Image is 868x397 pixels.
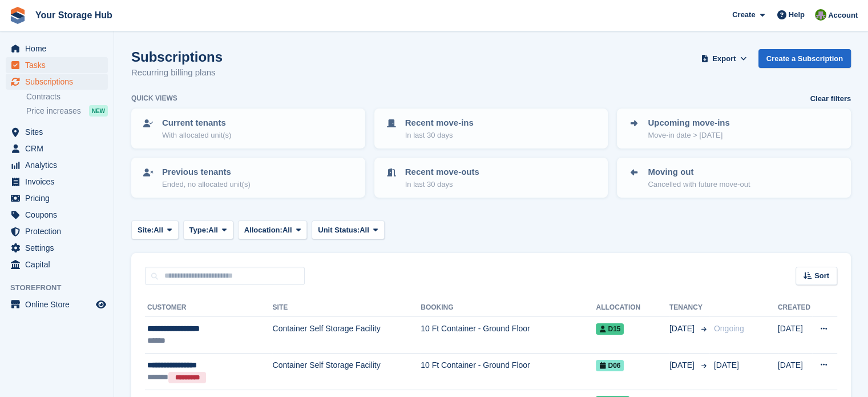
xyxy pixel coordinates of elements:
span: Storefront [10,282,114,294]
span: Analytics [25,157,94,173]
h6: Quick views [131,93,177,103]
button: Site: All [131,220,179,239]
span: Help [789,9,805,21]
td: 10 Ft Container - Ground Floor [421,317,596,354]
span: Tasks [25,57,94,73]
td: Container Self Storage Facility [272,317,421,354]
span: [DATE] [669,359,697,371]
button: Type: All [183,220,233,239]
th: Created [778,299,812,317]
span: Site: [138,224,154,236]
p: Move-in date > [DATE] [648,130,729,141]
a: Price increases NEW [26,105,108,117]
a: Moving out Cancelled with future move-out [618,159,850,197]
a: menu [6,74,108,90]
a: menu [6,124,108,140]
div: NEW [89,105,108,117]
a: menu [6,240,108,256]
span: Settings [25,240,94,256]
a: menu [6,207,108,223]
a: menu [6,190,108,206]
a: Preview store [94,298,108,311]
span: Type: [189,224,209,236]
td: 10 Ft Container - Ground Floor [421,353,596,390]
button: Allocation: All [238,220,308,239]
th: Site [272,299,421,317]
span: CRM [25,141,94,157]
span: Account [828,10,858,21]
span: [DATE] [714,360,739,370]
span: Price increases [26,106,81,117]
span: Allocation: [244,224,282,236]
a: Recent move-outs In last 30 days [376,159,607,197]
span: Coupons [25,207,94,223]
a: menu [6,174,108,190]
a: Contracts [26,91,108,102]
span: Export [712,53,736,65]
a: menu [6,296,108,312]
a: menu [6,157,108,173]
span: Invoices [25,174,94,190]
td: [DATE] [778,317,812,354]
span: Unit Status: [318,224,360,236]
a: Upcoming move-ins Move-in date > [DATE] [618,110,850,147]
a: menu [6,141,108,157]
p: Moving out [648,166,750,179]
span: Ongoing [714,324,744,333]
span: Sort [814,270,829,282]
a: Recent move-ins In last 30 days [376,110,607,147]
span: Protection [25,223,94,239]
td: [DATE] [778,353,812,390]
p: With allocated unit(s) [162,130,231,141]
a: Current tenants With allocated unit(s) [132,110,364,147]
a: Create a Subscription [758,49,851,68]
p: In last 30 days [405,179,479,190]
span: Capital [25,256,94,272]
img: Stevie Stanton [815,9,826,21]
p: Ended, no allocated unit(s) [162,179,251,190]
th: Tenancy [669,299,709,317]
p: Recent move-ins [405,117,474,130]
a: Previous tenants Ended, no allocated unit(s) [132,159,364,197]
a: Your Storage Hub [31,6,117,25]
span: D15 [596,323,624,335]
span: D06 [596,360,624,371]
img: stora-icon-8386f47178a22dfd0bd8f6a31ec36ba5ce8667c1dd55bd0f319d3a0aa187defe.svg [9,7,26,24]
th: Booking [421,299,596,317]
span: All [154,224,163,236]
span: Sites [25,124,94,140]
span: All [208,224,218,236]
span: All [360,224,369,236]
th: Customer [145,299,272,317]
th: Allocation [596,299,669,317]
a: menu [6,223,108,239]
button: Export [699,49,749,68]
p: Upcoming move-ins [648,117,729,130]
a: menu [6,41,108,57]
span: Subscriptions [25,74,94,90]
p: In last 30 days [405,130,474,141]
p: Current tenants [162,117,231,130]
p: Recurring billing plans [131,66,223,79]
p: Cancelled with future move-out [648,179,750,190]
span: All [282,224,292,236]
a: menu [6,256,108,272]
a: menu [6,57,108,73]
span: Online Store [25,296,94,312]
span: [DATE] [669,323,697,335]
p: Previous tenants [162,166,251,179]
p: Recent move-outs [405,166,479,179]
span: Pricing [25,190,94,206]
button: Unit Status: All [312,220,384,239]
h1: Subscriptions [131,49,223,65]
span: Home [25,41,94,57]
span: Create [732,9,755,21]
td: Container Self Storage Facility [272,353,421,390]
a: Clear filters [810,93,851,105]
